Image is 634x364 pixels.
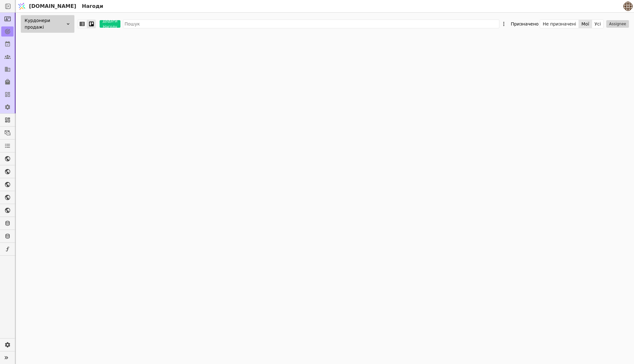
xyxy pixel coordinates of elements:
input: Пошук [123,20,499,28]
a: [DOMAIN_NAME] [16,0,79,12]
img: 4183bec8f641d0a1985368f79f6ed469 [623,2,633,11]
button: Додати Нагоду [100,20,120,28]
a: Додати Нагоду [96,20,120,28]
button: Усі [592,20,603,28]
h2: Нагоди [79,3,103,10]
button: Assignee [606,20,629,28]
div: Курдонери продажі [21,15,74,33]
button: Мої [579,20,592,28]
button: Не призначені [540,20,579,28]
div: Призначено [511,20,538,28]
span: [DOMAIN_NAME] [29,3,76,10]
img: Logo [17,0,26,12]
